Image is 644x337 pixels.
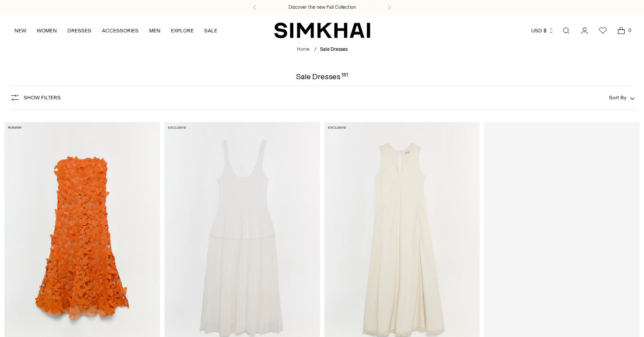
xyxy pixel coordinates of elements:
[274,22,370,39] a: SIMKHAI
[102,21,139,40] a: ACCESSORIES
[341,73,348,81] div: 181
[531,21,554,40] button: USD $
[296,73,348,81] h1: Sale Dresses
[594,22,612,39] a: Wishlist
[171,21,194,40] a: EXPLORE
[289,4,356,11] a: Discover the new Fall Collection
[10,91,61,105] button: Show Filters
[557,22,575,39] a: Open search modal
[67,21,91,40] a: DRESSES
[14,21,26,40] a: NEW
[204,21,217,40] a: SALE
[297,46,310,52] a: Home
[297,46,348,53] nav: breadcrumbs
[320,46,348,52] span: Sale Dresses
[609,95,627,101] span: Sort By
[37,21,57,40] a: WOMEN
[626,26,634,34] span: 0
[149,21,160,40] a: MEN
[609,93,634,102] button: Sort By
[24,95,61,101] span: Show Filters
[613,22,630,39] a: Open cart modal
[314,46,317,53] div: /
[576,22,593,39] a: Go to the account page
